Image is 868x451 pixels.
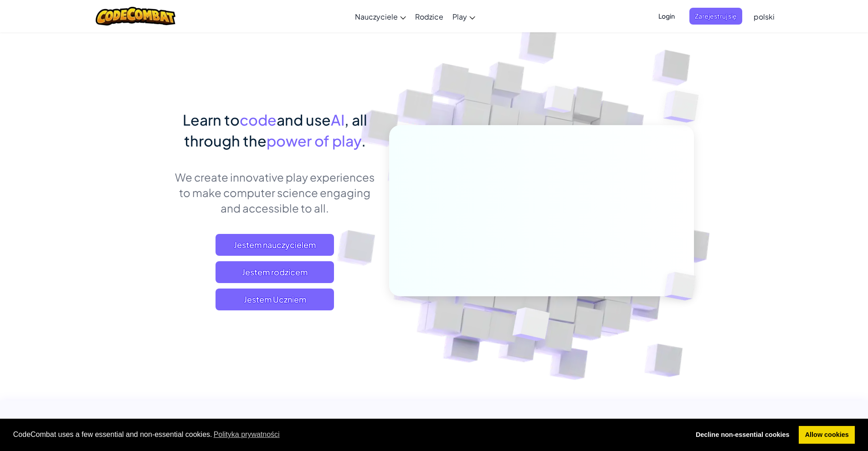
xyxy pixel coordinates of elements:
[331,111,344,129] span: AI
[689,8,742,25] button: Zarejestruj się
[490,288,571,364] img: Overlap cubes
[277,111,331,129] span: and use
[653,8,680,25] button: Login
[645,68,724,145] img: Overlap cubes
[216,289,334,310] button: Jestem Uczniem
[527,68,592,136] img: Overlap cubes
[411,4,448,29] a: Rodzice
[175,169,375,216] p: We create innovative play experiences to make computer science engaging and accessible to all.
[240,111,277,129] span: code
[350,4,411,29] a: Nauczyciele
[212,428,281,441] a: learn more about cookies
[448,4,480,29] a: Play
[749,4,779,29] a: polski
[267,132,361,150] span: power of play
[754,12,775,21] span: polski
[799,426,855,444] a: allow cookies
[13,428,683,441] span: CodeCombat uses a few essential and non-essential cookies.
[96,7,175,25] img: CodeCombat logo
[355,12,398,21] span: Nauczyciele
[216,261,334,283] a: Jestem rodzicem
[183,111,240,129] span: Learn to
[361,132,366,150] span: .
[452,12,467,21] span: Play
[689,426,796,444] a: deny cookies
[216,234,334,256] a: Jestem nauczycielem
[649,253,717,319] img: Overlap cubes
